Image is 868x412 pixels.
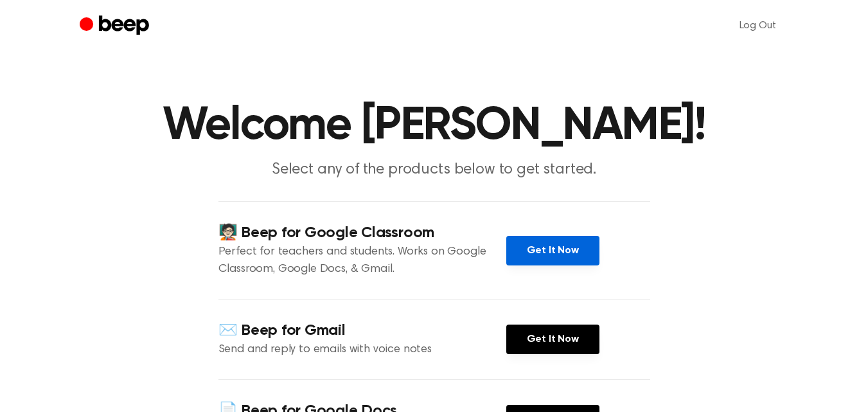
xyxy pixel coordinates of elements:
h4: 🧑🏻‍🏫 Beep for Google Classroom [218,222,506,244]
h1: Welcome [PERSON_NAME]! [105,103,763,149]
h4: ✉️ Beep for Gmail [218,320,506,341]
p: Send and reply to emails with voice notes [218,341,506,359]
p: Select any of the products below to get started. [188,159,681,181]
a: Beep [80,13,152,39]
p: Perfect for teachers and students. Works on Google Classroom, Google Docs, & Gmail. [218,244,506,278]
a: Get It Now [506,236,599,265]
a: Log Out [727,10,789,41]
a: Get It Now [506,325,599,354]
